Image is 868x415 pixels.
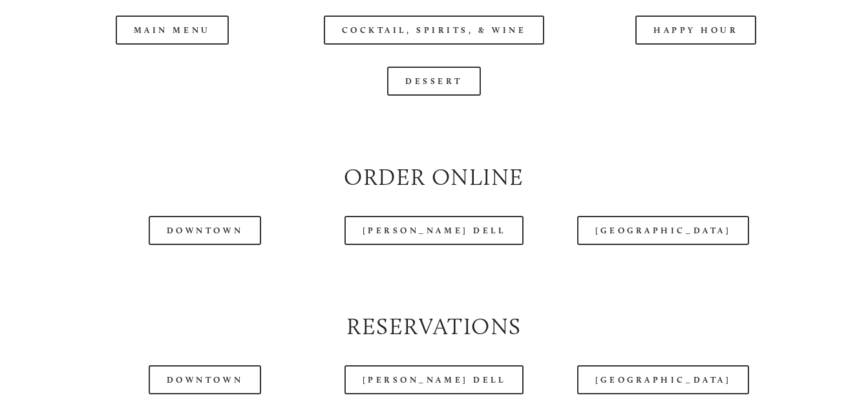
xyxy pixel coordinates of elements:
h2: Order Online [52,162,816,194]
a: [PERSON_NAME] Dell [344,216,524,245]
a: [GEOGRAPHIC_DATA] [577,216,749,245]
a: [PERSON_NAME] Dell [344,365,524,394]
a: Downtown [149,216,261,245]
a: Downtown [149,365,261,394]
a: [GEOGRAPHIC_DATA] [577,365,749,394]
h2: Reservations [52,311,816,343]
